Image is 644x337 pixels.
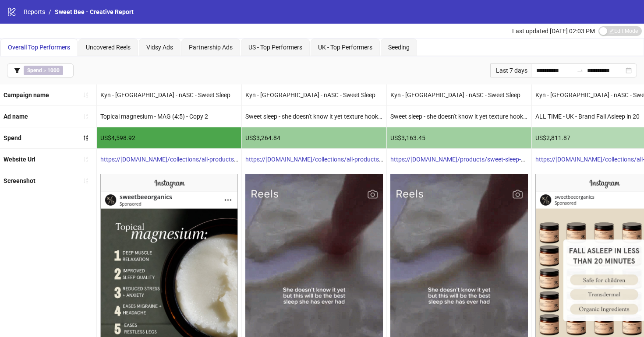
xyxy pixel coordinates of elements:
[189,44,233,51] span: Partnership Ads
[242,84,386,105] div: Kyn - [GEOGRAPHIC_DATA] - nASC - Sweet Sleep
[387,106,531,127] div: Sweet sleep - she doesn't know it yet texture hook - 9:16 reel.MOV - Copy
[318,44,372,51] span: UK - Top Performers
[387,127,531,148] div: US$3,163.45
[83,135,89,141] span: sort-descending
[4,91,49,98] b: Campaign name
[4,113,28,120] b: Ad name
[248,44,302,51] span: US - Top Performers
[55,8,134,15] span: Sweet Bee - Creative Report
[97,84,241,105] div: Kyn - [GEOGRAPHIC_DATA] - nASC - Sweet Sleep
[8,44,70,51] span: Overall Top Performers
[49,7,51,17] li: /
[86,44,131,51] span: Uncovered Reels
[387,84,531,105] div: Kyn - [GEOGRAPHIC_DATA] - nASC - Sweet Sleep
[22,7,47,17] a: Reports
[83,156,89,162] span: sort-ascending
[146,44,173,51] span: Vidsy Ads
[577,67,584,74] span: to
[24,66,63,75] span: >
[97,106,241,127] div: Topical magnesium - MAG (4:5) - Copy 2
[14,67,20,74] span: filter
[47,67,60,74] b: 1000
[577,67,584,74] span: swap-right
[4,156,35,163] b: Website Url
[83,113,89,119] span: sort-ascending
[83,92,89,98] span: sort-ascending
[490,63,531,77] div: Last 7 days
[4,134,21,141] b: Spend
[27,67,42,74] b: Spend
[7,63,74,77] button: Spend > 1000
[242,127,386,148] div: US$3,264.84
[4,177,35,184] b: Screenshot
[512,28,595,35] span: Last updated [DATE] 02:03 PM
[388,44,410,51] span: Seeding
[97,127,241,148] div: US$4,598.92
[83,178,89,184] span: sort-ascending
[242,106,386,127] div: Sweet sleep - she doesn't know it yet texture hook - 9:16 reel.MOV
